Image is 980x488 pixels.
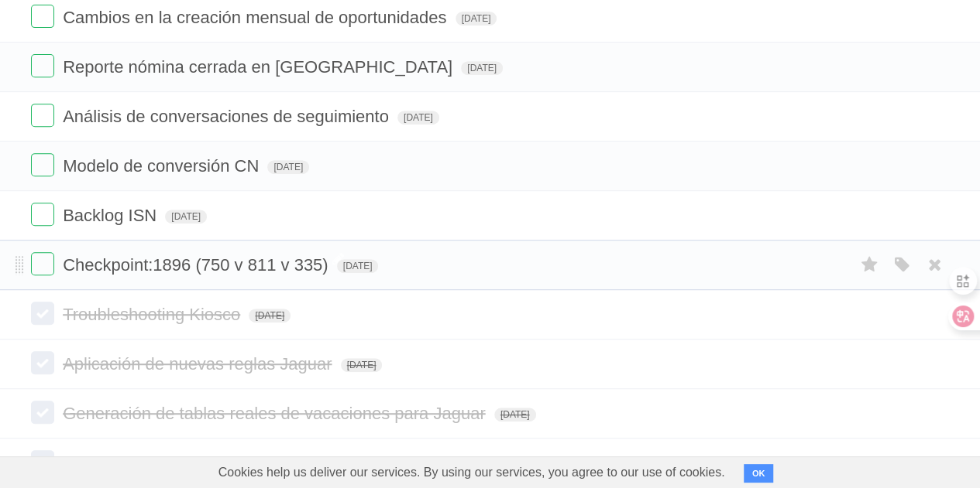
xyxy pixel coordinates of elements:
[31,54,54,77] label: Done
[461,61,503,75] span: [DATE]
[494,408,536,421] span: [DATE]
[249,309,291,322] span: [DATE]
[341,358,383,372] span: [DATE]
[337,259,379,273] span: [DATE]
[397,111,439,125] span: [DATE]
[31,5,54,28] label: Done
[63,57,456,77] span: Reporte nómina cerrada en [GEOGRAPHIC_DATA]
[63,305,244,324] span: Troubleshooting Kiosco
[31,450,54,473] label: Done
[63,354,335,374] span: Aplicación de nuevas reglas Jaguar
[31,302,54,325] label: Done
[63,156,263,176] span: Modelo de conversión CN
[854,252,884,278] label: Star task
[31,401,54,424] label: Done
[203,457,741,488] span: Cookies help us deliver our services. By using our services, you agree to our use of cookies.
[31,351,54,374] label: Done
[31,252,54,275] label: Done
[267,160,309,174] span: [DATE]
[31,104,54,127] label: Done
[63,255,332,275] span: Checkpoint:1896 (750 v 811 v 335)
[31,153,54,176] label: Done
[744,464,774,483] button: OK
[63,206,160,225] span: Backlog ISN
[165,210,207,224] span: [DATE]
[63,8,450,27] span: Cambios en la creación mensual de oportunidades
[63,404,489,423] span: Generación de tablas reales de vacaciones para Jaguar
[31,203,54,226] label: Done
[63,107,393,126] span: Análisis de conversaciones de seguimiento
[63,453,442,473] span: [PERSON_NAME] correo a Charger del tema WS
[456,12,497,26] span: [DATE]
